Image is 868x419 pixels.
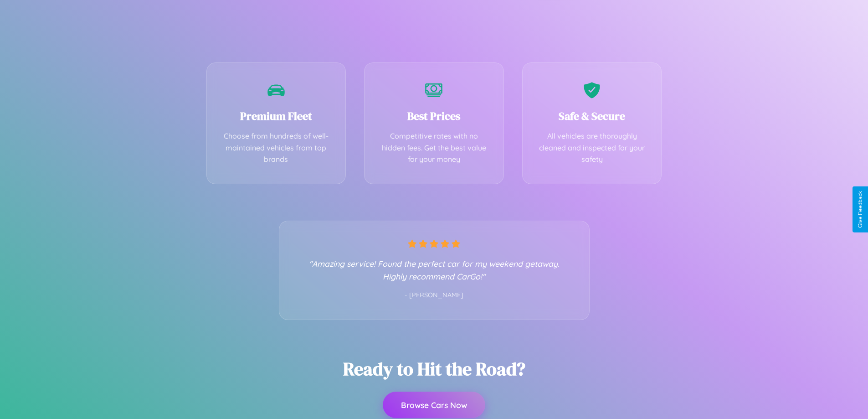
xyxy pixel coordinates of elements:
h3: Safe & Secure [536,109,648,124]
p: "Amazing service! Found the perfect car for my weekend getaway. Highly recommend CarGo!" [298,257,571,283]
p: All vehicles are thoroughly cleaned and inspected for your safety [536,130,648,166]
button: Browse Cars Now [383,392,485,418]
h3: Best Prices [378,109,490,124]
div: Give Feedback [857,191,863,228]
h3: Premium Fleet [221,109,332,124]
p: Competitive rates with no hidden fees. Get the best value for your money [378,130,490,166]
h2: Ready to Hit the Road? [343,357,525,381]
p: Choose from hundreds of well-maintained vehicles from top brands [221,130,332,166]
p: - [PERSON_NAME] [298,290,571,301]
